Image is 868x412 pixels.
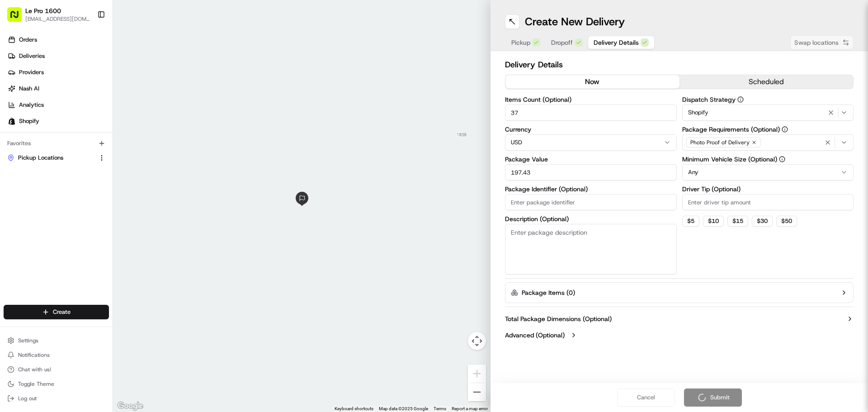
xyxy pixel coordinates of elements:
span: Pylon [90,224,109,231]
button: Pickup Locations [4,151,109,165]
img: 1736555255976-a54dd68f-1ca7-489b-9aae-adbdc363a1c4 [9,86,25,103]
span: [PERSON_NAME] [28,140,73,147]
span: Knowledge Base [18,202,69,211]
button: $30 [752,216,773,227]
label: Currency [505,126,677,133]
button: Log out [4,392,109,405]
button: Zoom in [468,365,486,383]
button: Map camera controls [468,332,486,350]
button: Le Pro 1600 [25,6,61,15]
span: Chat with us! [18,366,51,373]
label: Package Identifier (Optional) [505,186,677,192]
a: 💻API Documentation [73,199,149,215]
input: Clear [24,58,149,68]
label: Package Items ( 0 ) [522,288,575,297]
p: Welcome 👋 [9,36,165,51]
span: Toggle Theme [18,380,54,388]
button: Create [4,305,109,319]
button: See all [140,116,165,127]
span: Photo Proof of Delivery [690,139,750,146]
a: Shopify [4,114,113,128]
img: Nash [9,9,27,27]
button: scheduled [679,75,854,89]
span: Pickup [511,38,530,47]
div: Past conversations [9,118,61,125]
div: 📗 [9,203,16,210]
button: Advanced (Optional) [505,331,854,340]
button: Dispatch Strategy [737,96,744,103]
img: 1736555255976-a54dd68f-1ca7-489b-9aae-adbdc363a1c4 [18,165,25,172]
a: Report a map error [452,406,488,411]
span: [PERSON_NAME] [28,165,73,172]
button: Notifications [4,349,109,361]
a: Deliveries [4,49,113,63]
input: Enter number of items [505,104,677,121]
input: Enter driver tip amount [682,194,854,210]
span: Pickup Locations [18,154,63,162]
label: Total Package Dimensions (Optional) [505,314,612,323]
div: Start new chat [41,86,148,95]
label: Advanced (Optional) [505,331,565,340]
button: Package Requirements (Optional) [782,126,788,133]
div: We're available if you need us! [41,95,124,103]
label: Package Requirements (Optional) [682,126,854,133]
button: [EMAIL_ADDRESS][DOMAIN_NAME] [25,15,90,23]
button: Settings [4,334,109,347]
a: Terms [434,406,446,411]
span: Shopify [688,109,708,117]
span: API Documentation [85,202,145,211]
button: Keyboard shortcuts [335,406,373,412]
button: Toggle Theme [4,378,109,390]
span: Notifications [18,351,50,359]
a: Providers [4,65,113,80]
span: Settings [18,337,38,344]
button: $5 [682,216,699,227]
label: Items Count (Optional) [505,96,677,103]
button: Minimum Vehicle Size (Optional) [779,156,785,162]
a: Open this area in Google Maps (opens a new window) [115,400,145,412]
button: Photo Proof of Delivery [682,134,854,151]
span: Nash AI [19,85,39,93]
input: Enter package identifier [505,194,677,210]
span: 14 avr. [80,140,99,147]
img: Masood Aslam [9,156,24,170]
img: 1736555255976-a54dd68f-1ca7-489b-9aae-adbdc363a1c4 [18,141,25,148]
button: Zoom out [468,383,486,401]
button: $10 [703,216,724,227]
span: 13 avr. [80,165,99,172]
h1: Create New Delivery [525,14,625,29]
button: $50 [776,216,797,227]
label: Package Value [505,156,677,162]
label: Dispatch Strategy [682,96,854,103]
span: Dropoff [551,38,573,47]
img: Shopify logo [8,118,15,125]
span: Orders [19,36,37,44]
span: Shopify [19,117,39,125]
a: Nash AI [4,81,113,96]
span: Analytics [19,101,44,109]
h2: Delivery Details [505,58,854,71]
span: Map data ©2025 Google [379,406,428,411]
span: • [75,140,78,147]
div: Favorites [4,136,109,151]
img: Google [115,400,145,412]
button: now [505,75,679,89]
input: Enter package value [505,164,677,180]
span: Delivery Details [594,38,639,47]
span: Log out [18,395,37,402]
button: Total Package Dimensions (Optional) [505,314,854,323]
span: • [75,165,78,172]
button: Chat with us! [4,363,109,376]
label: Description (Optional) [505,216,677,222]
label: Driver Tip (Optional) [682,186,854,192]
button: Package Items (0) [505,282,854,303]
a: Pickup Locations [7,154,94,162]
a: 📗Knowledge Base [5,199,73,215]
a: Analytics [4,98,113,112]
button: Le Pro 1600[EMAIL_ADDRESS][DOMAIN_NAME] [4,4,94,25]
img: Masood Aslam [9,132,24,146]
a: Orders [4,33,113,47]
button: Start new chat [154,89,165,100]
